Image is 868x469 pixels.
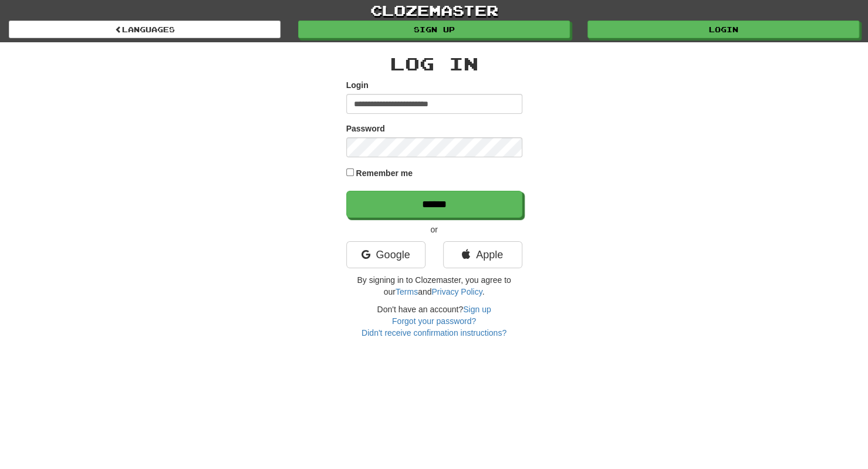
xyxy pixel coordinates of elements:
[587,21,859,38] a: Login
[346,303,522,339] div: Don't have an account?
[346,54,522,73] h2: Log In
[356,167,413,179] label: Remember me
[346,79,369,91] label: Login
[362,328,506,338] a: Didn't receive confirmation instructions?
[431,287,482,296] a: Privacy Policy
[346,123,385,134] label: Password
[346,274,522,298] p: By signing in to Clozemaster, you agree to our and .
[396,287,418,296] a: Terms
[9,21,281,38] a: Languages
[298,21,570,38] a: Sign up
[443,241,522,268] a: Apple
[346,241,425,268] a: Google
[346,224,522,235] p: or
[463,305,491,314] a: Sign up
[392,316,476,326] a: Forgot your password?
